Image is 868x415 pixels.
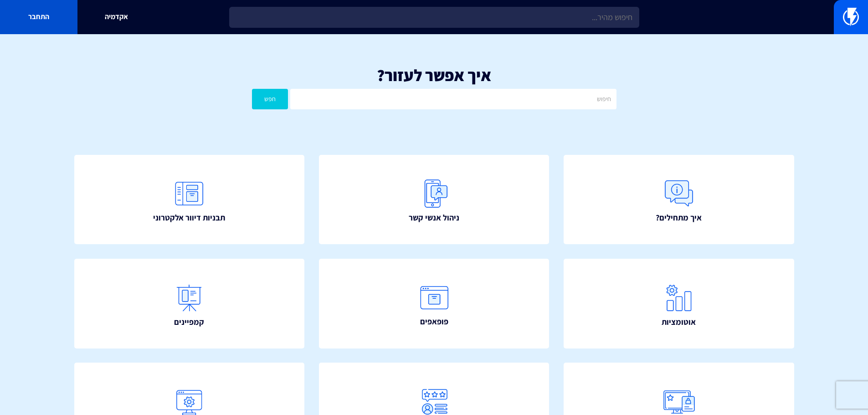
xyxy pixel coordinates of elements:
button: חפש [252,89,288,109]
a: איך מתחילים? [564,155,794,245]
a: תבניות דיוור אלקטרוני [74,155,305,245]
span: קמפיינים [174,316,204,328]
span: אוטומציות [662,316,696,328]
input: חיפוש מהיר... [229,7,639,28]
span: ניהול אנשי קשר [409,212,459,224]
a: ניהול אנשי קשר [319,155,550,245]
a: אוטומציות [564,259,794,348]
h1: איך אפשר לעזור? [14,66,854,84]
a: קמפיינים [74,259,305,348]
span: פופאפים [420,316,448,328]
span: איך מתחילים? [656,212,702,224]
input: חיפוש [290,89,616,109]
span: תבניות דיוור אלקטרוני [153,212,225,224]
a: פופאפים [319,259,550,348]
